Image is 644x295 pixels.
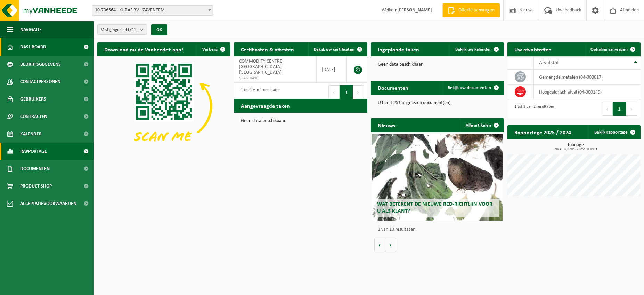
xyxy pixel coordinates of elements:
[202,47,218,52] span: Verberg
[534,85,641,99] td: hoogcalorisch afval (04-000149)
[448,86,491,90] span: Bekijk uw documenten
[328,85,340,99] button: Previous
[314,47,354,52] span: Bekijk uw certificaten
[626,102,637,116] button: Next
[151,24,167,35] button: OK
[455,47,491,52] span: Bekijk uw kalender
[20,90,46,108] span: Gebruikers
[372,134,503,221] a: Wat betekent de nieuwe RED-richtlijn voor u als klant?
[353,85,364,99] button: Next
[20,108,47,125] span: Contracten
[20,38,46,56] span: Dashboard
[613,102,626,116] button: 1
[450,42,503,56] a: Bekijk uw kalender
[92,5,213,16] span: 10-736564 - KURAS BV - ZAVENTEM
[507,125,578,139] h2: Rapportage 2025 / 2024
[92,6,213,15] span: 10-736564 - KURAS BV - ZAVENTEM
[457,7,496,14] span: Offerte aanvragen
[371,42,426,56] h2: Ingeplande taken
[308,42,367,56] a: Bekijk uw certificaten
[442,3,500,17] a: Offerte aanvragen
[20,160,50,177] span: Documenten
[371,81,415,94] h2: Documenten
[101,25,138,35] span: Vestigingen
[20,21,42,38] span: Navigatie
[197,42,230,56] button: Verberg
[590,47,628,52] span: Ophaling aanvragen
[239,75,311,81] span: VLA610498
[20,195,76,212] span: Acceptatievoorwaarden
[377,201,492,214] span: Wat betekent de nieuwe RED-richtlijn voor u als klant?
[534,70,641,85] td: gemengde metalen (04-000017)
[378,62,497,67] p: Geen data beschikbaar.
[239,59,284,75] span: COMMODITY CENTRE [GEOGRAPHIC_DATA] - [GEOGRAPHIC_DATA]
[97,24,147,35] button: Vestigingen(41/41)
[371,118,402,132] h2: Nieuws
[602,102,613,116] button: Previous
[237,85,280,100] div: 1 tot 1 van 1 resultaten
[511,147,641,151] span: 2024: 32,378 t - 2025: 50,098 t
[511,143,641,151] h3: Tonnage
[589,125,640,139] a: Bekijk rapportage
[460,118,503,132] a: Alle artikelen
[397,8,432,13] strong: [PERSON_NAME]
[539,60,559,66] span: Afvalstof
[241,119,360,123] p: Geen data beschikbaar.
[20,143,47,160] span: Rapportage
[511,101,554,117] div: 1 tot 2 van 2 resultaten
[378,101,497,105] p: U heeft 251 ongelezen document(en).
[123,27,138,32] count: (41/41)
[442,81,503,95] a: Bekijk uw documenten
[234,99,297,112] h2: Aangevraagde taken
[340,85,353,99] button: 1
[20,177,52,195] span: Product Shop
[507,42,559,56] h2: Uw afvalstoffen
[20,125,42,143] span: Kalender
[374,238,385,252] button: Vorige
[585,42,640,56] a: Ophaling aanvragen
[317,56,347,83] td: [DATE]
[234,42,301,56] h2: Certificaten & attesten
[385,238,396,252] button: Volgende
[97,56,230,156] img: Download de VHEPlus App
[378,227,500,232] p: 1 van 10 resultaten
[97,42,190,56] h2: Download nu de Vanheede+ app!
[20,56,61,73] span: Bedrijfsgegevens
[20,73,60,90] span: Contactpersonen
